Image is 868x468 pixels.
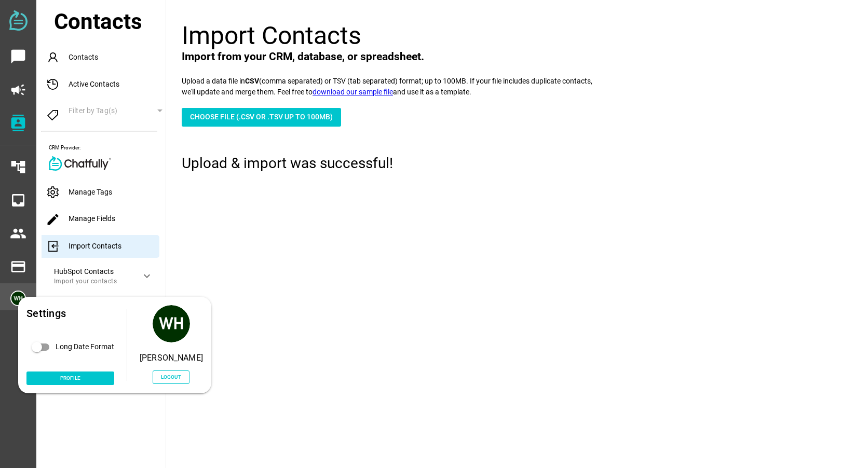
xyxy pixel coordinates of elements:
i: contacts [10,115,26,131]
span: Logout [161,373,181,381]
div: Settings [26,305,114,322]
i: keyboard_arrow_down [141,270,153,282]
img: 5edff51079ed9903661a2266-30.png [10,291,26,306]
div: Long Date Format [56,341,114,352]
div: Long Date Format [26,337,114,357]
div: Upload & import was successful! [182,153,863,174]
img: Chatfully [49,156,111,171]
i: account_tree [10,159,26,175]
strong: CSV [245,77,259,85]
div: [PERSON_NAME] [140,351,203,365]
span: Choose File (.csv or .tsv up to 100mb) [190,111,333,123]
div: Import your contacts [54,278,132,285]
div: Manage Tags [42,181,166,204]
i: edit [46,212,60,227]
i: payment [10,258,26,275]
span: Profile [60,374,80,382]
i: inbox [10,192,26,209]
div: HubSpot Contacts [54,267,132,276]
i: people [10,225,26,242]
h3: Import Contacts [182,23,863,49]
button: Choose File (.csv or .tsv up to 100mb) [182,108,341,127]
img: 5edff51079ed9903661a2266.png [153,305,190,342]
div: Import Contacts [42,235,159,258]
p: Upload a data file in (comma separated) or TSV (tab separated) format; up to 100MB. If your file ... [182,76,597,98]
div: Active Contacts [42,73,166,96]
a: Manage Fields [46,214,115,223]
i: campaign [10,81,26,98]
button: Logout [153,370,189,384]
div: Contacts [54,5,166,38]
a: download our sample file [313,88,393,96]
img: svg+xml;base64,PD94bWwgdmVyc2lvbj0iMS4wIiBlbmNvZGluZz0iVVRGLTgiPz4KPHN2ZyB2ZXJzaW9uPSIxLjEiIHZpZX... [9,10,28,31]
i: chat_bubble [10,48,26,65]
div: CRM Provider: [49,144,166,152]
div: Contacts [42,46,166,69]
span: Import from your CRM, database, or spreadsheet. [182,50,424,63]
a: Profile [26,371,114,385]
